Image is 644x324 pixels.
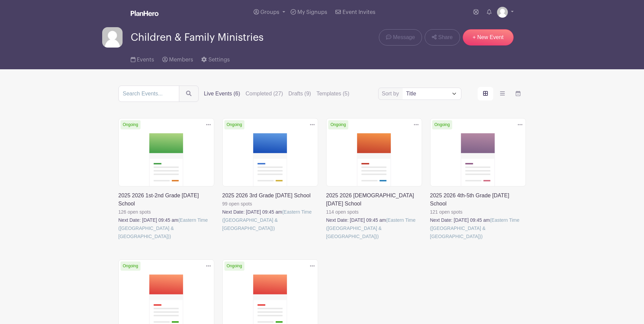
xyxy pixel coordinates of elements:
a: Share [425,29,460,46]
a: Members [162,48,193,69]
div: filters [204,90,350,98]
span: Children & Family Ministries [131,32,263,43]
a: + New Event [463,29,514,46]
span: Settings [208,57,230,62]
span: Message [393,33,415,41]
span: Events [137,57,154,62]
a: Message [379,29,422,46]
img: logo_white-6c42ec7e38ccf1d336a20a19083b03d10ae64f83f12c07503d8b9e83406b4c7d.svg [131,11,159,16]
span: Groups [260,10,279,15]
img: default-ce2991bfa6775e67f084385cd625a349d9dcbb7a52a09fb2fda1e96e2d18dcdb.png [497,7,508,18]
div: order and view [478,87,526,101]
label: Templates (5) [316,90,349,98]
input: Search Events... [118,86,179,102]
span: My Signups [297,10,327,15]
label: Live Events (6) [204,90,240,98]
label: Sort by [382,90,401,98]
a: Settings [201,48,229,69]
label: Completed (27) [245,90,283,98]
span: Event Invites [343,10,375,15]
img: default-ce2991bfa6775e67f084385cd625a349d9dcbb7a52a09fb2fda1e96e2d18dcdb.png [102,27,123,48]
label: Drafts (9) [289,90,311,98]
a: Events [131,48,154,69]
span: Share [438,33,453,41]
span: Members [169,57,193,62]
